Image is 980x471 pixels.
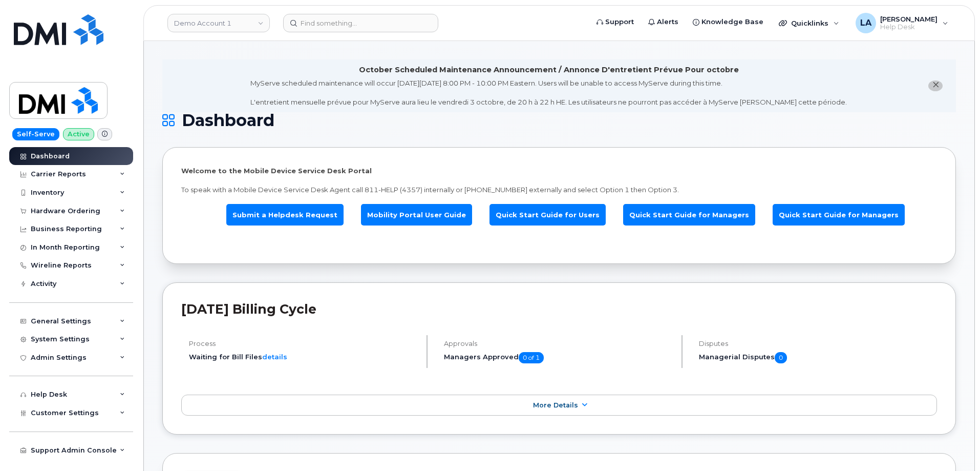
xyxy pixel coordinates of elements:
[250,78,847,107] div: MyServe scheduled maintenance will occur [DATE][DATE] 8:00 PM - 10:00 PM Eastern. Users will be u...
[181,185,937,195] p: To speak with a Mobile Device Service Desk Agent call 811-HELP (4357) internally or [PHONE_NUMBER...
[182,113,274,128] span: Dashboard
[262,353,287,361] a: details
[699,340,937,347] h4: Disputes
[181,166,937,176] p: Welcome to the Mobile Device Service Desk Portal
[189,340,418,347] h4: Process
[361,204,472,226] a: Mobility Portal User Guide
[226,204,344,226] a: Submit a Helpdesk Request
[489,204,606,226] a: Quick Start Guide for Users
[699,352,937,363] h5: Managerial Disputes
[444,352,673,363] h5: Managers Approved
[623,204,755,226] a: Quick Start Guide for Managers
[189,352,418,362] li: Waiting for Bill Files
[928,80,943,91] button: close notification
[775,352,787,363] span: 0
[519,352,544,363] span: 0 of 1
[181,301,937,317] h2: [DATE] Billing Cycle
[359,65,739,75] div: October Scheduled Maintenance Announcement / Annonce D'entretient Prévue Pour octobre
[773,204,905,226] a: Quick Start Guide for Managers
[533,401,578,409] span: More Details
[444,340,673,347] h4: Approvals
